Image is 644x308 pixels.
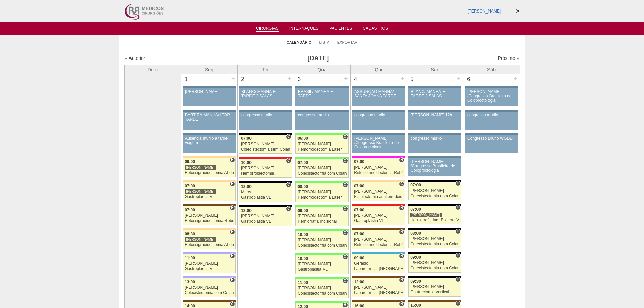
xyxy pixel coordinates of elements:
div: Gastroplastia VL [354,219,403,223]
div: Key: Christóvão da Gama [183,252,235,254]
span: Hospital [399,253,404,259]
div: + [456,74,462,83]
div: BRASIL/ MANHÃ E TARDE [298,90,346,98]
span: Consultório [230,301,235,307]
a: congresso murilo [352,112,405,130]
div: Herniorrafia Incisional [297,219,347,224]
span: 10:00 [297,256,308,261]
div: Colecistectomia com Colangiografia VL [410,194,459,198]
div: [PERSON_NAME] [297,142,347,146]
div: Key: Brasil [295,277,348,279]
div: Key: Aviso [239,86,292,88]
div: 4 [351,74,361,85]
div: Key: Brasil [295,181,348,183]
div: Key: Santa Joana [183,300,235,302]
a: C 07:00 [PERSON_NAME] Herniorrafia Ing. Bilateral VL [408,206,461,224]
div: Key: Brasil [295,253,348,255]
div: Herniorrafia Ing. Bilateral VL [410,218,459,222]
th: Sáb [463,65,520,74]
a: C 10:00 [PERSON_NAME] Gastroplastia VL [295,255,348,274]
div: Key: Aviso [183,133,235,135]
span: Hospital [399,277,404,283]
div: Key: Brasil [295,229,348,231]
a: H 09:00 Geraldo Laparotomia, [GEOGRAPHIC_DATA], Drenagem, Bridas VL [352,254,405,273]
a: congresso murilo [239,112,292,130]
div: [PERSON_NAME] /Congresso Brasileiro de Coloproctologia [467,90,516,103]
div: [PERSON_NAME] [185,165,216,170]
a: H 07:00 [PERSON_NAME] Gastroplastia VL [183,182,235,201]
a: [PERSON_NAME] [183,88,235,106]
div: Key: Aviso [408,86,461,88]
span: 07:00 [354,184,364,188]
div: [PERSON_NAME] [241,214,290,218]
div: [PERSON_NAME] /Congresso Brasileiro de Coloproctologia [411,160,459,173]
div: BLANC/ MANHÃ E TARDE 2 SALAS [411,90,459,98]
div: [PERSON_NAME] [185,285,234,290]
div: Key: Aviso [352,110,405,112]
div: Key: Aviso [408,156,461,158]
div: congresso murilo [354,113,403,117]
span: Consultório [342,278,348,283]
div: Colecistectomia com Colangiografia VL [185,291,234,295]
a: H 11:00 [PERSON_NAME] Gastroplastia VL [183,254,235,273]
div: Retossigmoidectomia Robótica [354,243,403,247]
a: Internações [289,26,319,33]
div: [PERSON_NAME] [185,90,233,94]
div: Key: Pro Matre [352,156,405,158]
div: + [230,74,236,83]
a: C 09:30 [PERSON_NAME] Gastrectomia Vertical [408,278,461,297]
span: 08:30 [185,232,195,236]
a: C 07:00 [PERSON_NAME] Colecistectomia com Colangiografia VL [295,159,348,178]
span: Hospital [230,229,235,235]
div: Key: Bartira [183,228,235,230]
div: Key: Aviso [408,133,461,135]
a: H 08:30 [PERSON_NAME] Retossigmoidectomia Abdominal VL [183,230,235,249]
div: [PERSON_NAME] [185,213,234,218]
div: [PERSON_NAME] [354,189,403,194]
a: C 11:00 [PERSON_NAME] Colecistectomia com Colangiografia VL [295,279,348,298]
div: ASSUNÇÃO MANHÃ/ SANTA JOANA TARDE [354,90,403,98]
div: [PERSON_NAME] [297,214,347,218]
div: Key: Brasil [295,157,348,159]
span: Consultório [342,134,348,139]
a: C 07:00 [PERSON_NAME] Fistulectomia anal em dois tempos [352,182,405,201]
div: Key: Aviso [239,110,292,112]
span: Consultório [455,277,460,282]
span: 10:00 [241,160,252,165]
div: Key: Santa Joana [352,300,405,302]
div: [PERSON_NAME] [297,190,347,194]
div: [PERSON_NAME] [410,261,459,265]
div: Hemorroidectomia [241,171,290,176]
div: [PERSON_NAME] [297,262,347,266]
div: Key: Aviso [295,110,348,112]
a: [PERSON_NAME] [467,9,501,14]
div: Key: Blanc [408,180,461,182]
div: 5 [407,74,418,85]
div: congresso murilo [241,113,290,117]
span: Consultório [455,181,460,186]
div: + [343,74,349,83]
span: 13:00 [241,208,252,213]
span: Consultório [342,230,348,235]
div: Key: Brasil [295,133,348,135]
div: Key: Aviso [352,133,405,135]
div: Gastroplastia VL [241,219,290,224]
a: BLANC/ MANHÃ E TARDE 2 SALAS [408,88,461,106]
th: Sex [407,65,463,74]
div: Key: Blanc [408,228,461,230]
a: C 06:00 [PERSON_NAME] Hemorroidectomia Laser [295,135,348,154]
div: Key: Blanc [408,204,461,206]
th: Seg [181,65,237,74]
div: Key: Aviso [465,110,518,112]
div: Key: Christóvão da Gama [183,276,235,278]
div: [PERSON_NAME] [185,237,216,242]
div: Key: Brasil [295,301,348,303]
a: Cadastros [363,26,388,33]
div: BARTIRA MANHÃ/ IFOR TARDE [185,113,233,122]
span: 07:00 [410,183,421,187]
div: Retossigmoidectomia Abdominal VL [185,171,234,175]
div: Key: Aviso [295,86,348,88]
div: Marcal [241,190,290,194]
a: Exportar [337,40,358,45]
div: Hemorroidectomia Laser [297,147,347,152]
